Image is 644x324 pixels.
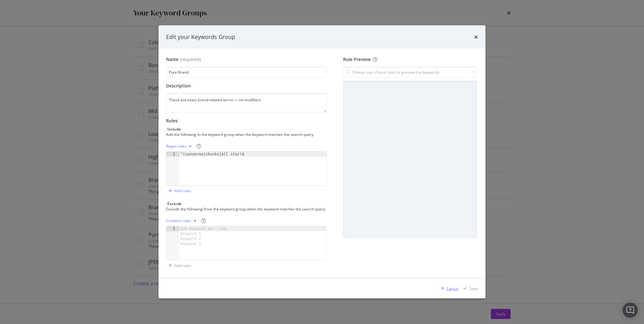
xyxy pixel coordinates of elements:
div: Save [469,286,478,291]
div: modal [158,25,486,299]
div: Description [166,83,327,89]
button: Regex rules [166,141,194,151]
div: Exclude [167,201,181,206]
div: Cancel [447,286,458,291]
button: Add rules [166,260,191,271]
button: Contains rules [166,216,199,226]
button: Cancel [439,283,458,293]
div: Open Intercom Messenger [623,303,638,318]
div: Include [167,126,181,132]
div: One Keyword per line: Keyword 1 Keyword 2 Keyword 3 [179,226,232,246]
div: Contains rules [166,219,191,223]
input: Choose one of your rules to preview the keywords [343,67,477,78]
button: Save [461,283,478,293]
div: times [474,33,478,41]
div: Exclude the following from the keyword group when the keyword matches the search query [166,206,325,212]
span: (required) [180,56,201,63]
div: Add rules [175,188,191,193]
div: Name [166,56,179,63]
div: Add rules [175,263,191,268]
div: 1 [166,152,179,157]
div: Regex rules [166,144,186,148]
button: Add rules [166,186,191,196]
div: Rules [166,118,327,124]
input: Enter a name [166,67,327,78]
textarea: These are exact brand-related terms — no modifiers. [166,93,327,113]
div: Edit your Keywords Group [166,33,235,41]
div: 1 [166,226,179,231]
div: Rule Preview [343,56,477,63]
div: Add the following to the keyword group when the keyword matches the search query [166,132,325,137]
